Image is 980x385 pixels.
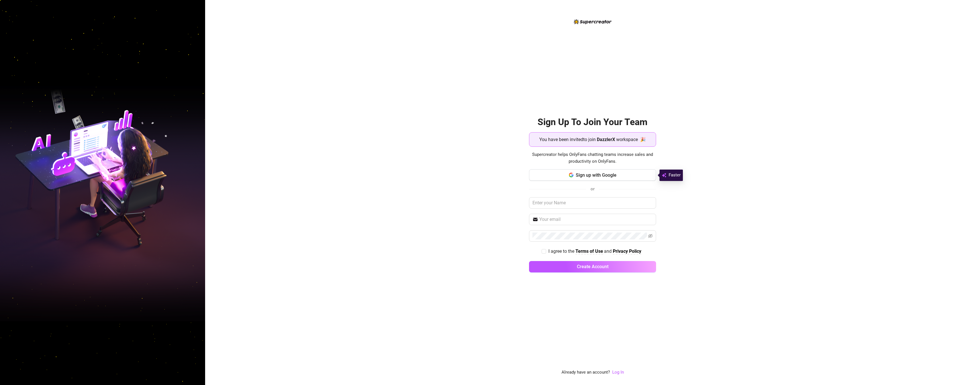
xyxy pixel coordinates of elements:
[575,248,603,254] strong: Terms of Use
[575,248,603,254] a: Terms of Use
[529,197,656,209] input: Enter your Name
[612,370,624,375] a: Log In
[529,151,656,165] span: Supercreator helps OnlyFans chatting teams increase sales and productivity on OnlyFans.
[662,172,666,179] img: svg%3e
[539,216,653,223] input: Your email
[597,137,615,142] strong: DazzlerX
[529,169,656,181] button: Sign up with Google
[613,248,641,254] strong: Privacy Policy
[529,116,656,128] h2: Sign Up To Join Your Team
[669,172,681,179] span: Faster
[574,19,612,24] img: logo-BBDzfeDw.svg
[576,172,616,178] span: Sign up with Google
[616,136,646,143] span: workspace 🎉
[577,264,609,269] span: Create Account
[562,369,610,376] span: Already have an account?
[548,248,575,254] span: I agree to the
[529,261,656,272] button: Create Account
[539,136,596,143] span: You have been invited to join
[613,248,641,254] a: Privacy Policy
[604,248,613,254] span: and
[612,369,624,376] a: Log In
[648,234,653,238] span: eye-invisible
[591,186,595,192] span: or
